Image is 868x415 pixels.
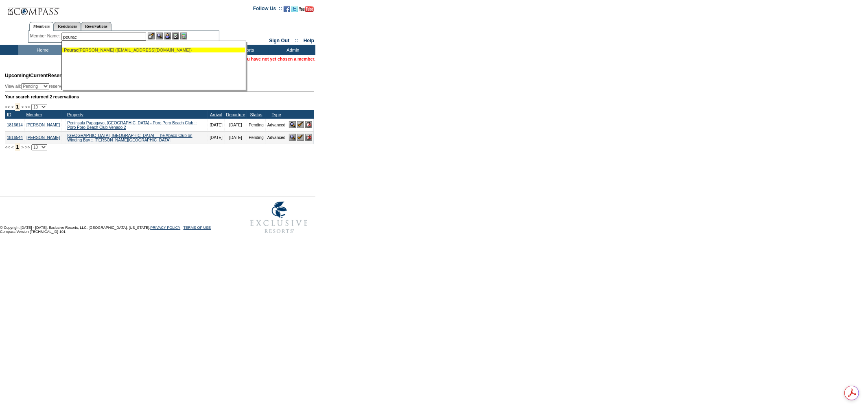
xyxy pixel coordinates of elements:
a: Help [304,38,314,43]
td: Follow Us :: [253,5,282,15]
a: [PERSON_NAME] [26,135,60,140]
span: You have not yet chosen a member. [242,56,315,61]
a: 1816544 [7,135,23,140]
div: View all: reservations owned by: [5,83,207,89]
a: 1816614 [7,123,23,127]
a: [PERSON_NAME] [26,123,60,127]
td: Pending [247,119,266,131]
td: [DATE] [224,131,247,144]
span: Reservations [5,73,79,78]
img: Confirm Reservation [297,134,304,141]
a: Subscribe to our YouTube Channel [299,8,314,13]
a: Become our fan on Facebook [284,8,290,13]
td: Advanced [265,119,287,131]
a: Reservations [81,22,112,30]
span: >> [25,104,30,109]
span: < [11,145,13,150]
a: Property [67,112,83,117]
a: Follow us on Twitter [291,8,298,13]
span: 1 [15,143,20,151]
td: Advanced [265,131,287,144]
a: Residences [54,22,81,30]
a: PRIVACY POLICY [150,226,180,230]
span: << [5,145,10,150]
a: ID [7,112,11,117]
a: [GEOGRAPHIC_DATA], [GEOGRAPHIC_DATA] - The Abaco Club on Winding Bay :: [PERSON_NAME][GEOGRAPHIC_... [67,133,192,142]
img: View Reservation [289,121,296,128]
a: Arrival [210,112,222,117]
a: TERMS OF USE [184,226,211,230]
span: < [11,104,13,109]
span: > [21,145,24,150]
td: Pending [247,131,266,144]
div: [PERSON_NAME] ([EMAIL_ADDRESS][DOMAIN_NAME]) [64,48,243,52]
img: Cancel Reservation [305,134,312,141]
img: Cancel Reservation [305,121,312,128]
span: 1 [15,103,20,111]
a: Status [250,112,262,117]
a: Sign Out [269,38,289,43]
a: Departure [226,112,245,117]
span: Upcoming/Current [5,73,48,78]
td: Admin [269,45,315,55]
img: Follow us on Twitter [291,6,298,12]
img: View Reservation [289,134,296,141]
a: Members [29,22,54,31]
div: Your search returned 2 reservations [5,94,314,99]
img: Exclusive Resorts [243,197,315,238]
img: Impersonate [164,33,171,39]
span: >> [25,145,30,150]
img: b_edit.gif [148,33,155,39]
img: Confirm Reservation [297,121,304,128]
td: [DATE] [224,119,247,131]
a: Type [272,112,281,117]
span: > [21,104,24,109]
span: :: [295,38,298,43]
a: Member [26,112,42,117]
span: Peurac [64,48,79,52]
td: [DATE] [208,131,224,144]
img: b_calculator.gif [180,33,187,39]
td: [DATE] [208,119,224,131]
img: Reservations [172,33,179,39]
img: Subscribe to our YouTube Channel [299,6,314,12]
img: Become our fan on Facebook [284,6,290,12]
img: View [156,33,163,39]
span: << [5,104,10,109]
td: Home [18,45,65,55]
div: Member Name: [30,33,61,39]
a: Peninsula Papagayo, [GEOGRAPHIC_DATA] - Poro Poro Beach Club :: Poro Poro Beach Club Venado 2 [67,121,197,130]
